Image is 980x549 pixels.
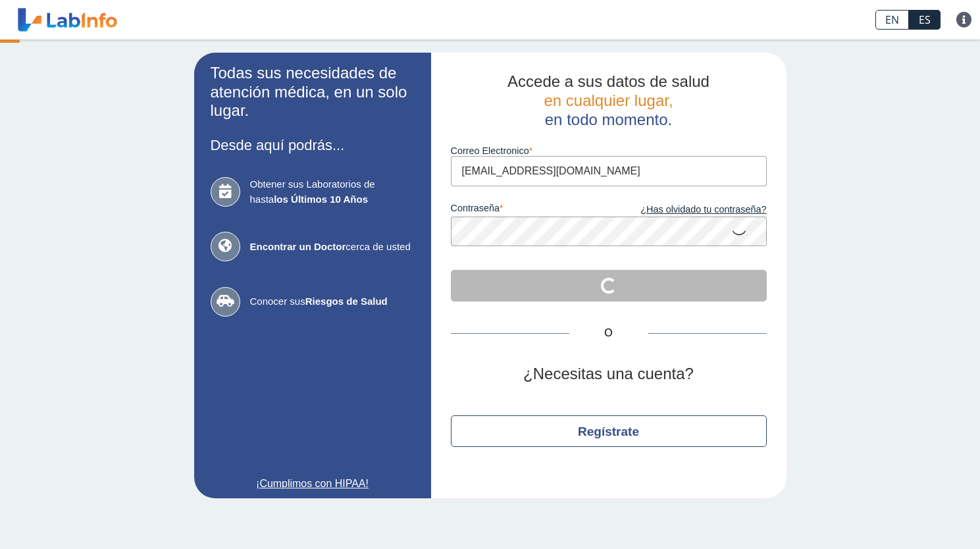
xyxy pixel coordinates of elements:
[250,177,415,207] span: Obtener sus Laboratorios de hasta
[250,294,415,309] span: Conocer sus
[909,10,941,30] a: ES
[569,325,648,341] span: O
[451,415,767,447] button: Regístrate
[211,476,415,492] a: ¡Cumplimos con HIPAA!
[211,137,415,153] h3: Desde aquí podrás...
[305,296,388,307] b: Riesgos de Salud
[544,91,673,109] span: en cualquier lugar,
[211,64,415,120] h2: Todas sus necesidades de atención médica, en un solo lugar.
[507,72,709,90] span: Accede a sus datos de salud
[609,203,767,217] a: ¿Has olvidado tu contraseña?
[875,10,909,30] a: EN
[863,498,966,535] iframe: Help widget launcher
[451,145,767,156] label: Correo Electronico
[250,241,346,252] b: Encontrar un Doctor
[274,194,368,205] b: los Últimos 10 Años
[451,203,609,217] label: contraseña
[250,240,415,255] span: cerca de usted
[545,111,672,128] span: en todo momento.
[451,365,767,384] h2: ¿Necesitas una cuenta?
